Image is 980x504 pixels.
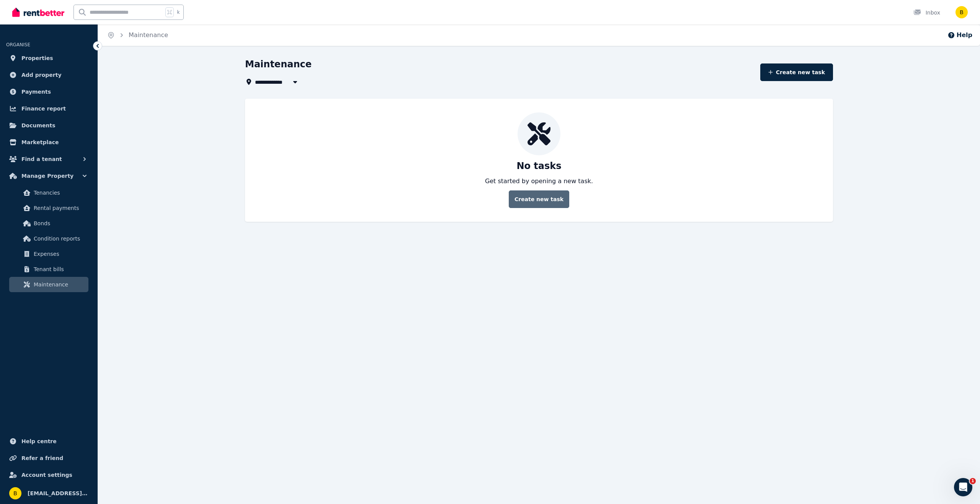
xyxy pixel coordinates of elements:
span: Bonds [34,219,85,228]
span: Account settings [21,470,72,480]
a: Help centre [6,434,91,449]
span: [EMAIL_ADDRESS][DOMAIN_NAME] [28,489,88,498]
a: Condition reports [9,231,88,246]
a: Add property [6,67,91,83]
nav: Breadcrumb [98,24,177,46]
span: Help centre [21,437,57,446]
a: Maintenance [129,31,168,39]
a: Rental payments [9,200,88,216]
span: Maintenance [34,280,85,289]
span: Properties [21,54,53,63]
button: Find a tenant [6,151,91,167]
span: Documents [21,121,56,130]
a: Tenancies [9,185,88,200]
span: ORGANISE [6,42,30,47]
img: brrisaha67@gmail.com [9,487,21,499]
span: Expenses [34,249,85,259]
div: Inbox [913,9,940,16]
span: Manage Property [21,171,73,180]
span: Refer a friend [21,454,63,463]
a: Payments [6,84,91,99]
span: k [177,9,180,15]
img: RentBetter [12,7,64,18]
h1: Maintenance [245,58,312,70]
a: Finance report [6,101,91,116]
a: Bonds [9,216,88,231]
button: Create new task [509,190,569,208]
a: Maintenance [9,277,88,292]
img: brrisaha67@gmail.com [955,6,968,18]
a: Tenant bills [9,262,88,277]
span: Tenancies [34,188,85,197]
span: 1 [970,478,976,484]
span: Finance report [21,104,66,113]
span: Condition reports [34,234,85,243]
button: Create new task [760,63,833,81]
a: Marketplace [6,135,91,150]
span: Payments [21,87,51,96]
a: Refer a friend [6,450,91,466]
p: No tasks [516,160,561,172]
span: Add property [21,70,62,80]
span: Tenant bills [34,265,85,274]
button: Manage Property [6,168,91,184]
span: Rental payments [34,203,85,213]
p: Get started by opening a new task. [485,177,593,186]
a: Expenses [9,246,88,262]
a: Properties [6,50,91,66]
button: Help [947,31,972,40]
span: Find a tenant [21,154,62,164]
span: Marketplace [21,138,59,147]
iframe: Intercom live chat [954,478,972,496]
a: Account settings [6,467,91,483]
a: Documents [6,118,91,133]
